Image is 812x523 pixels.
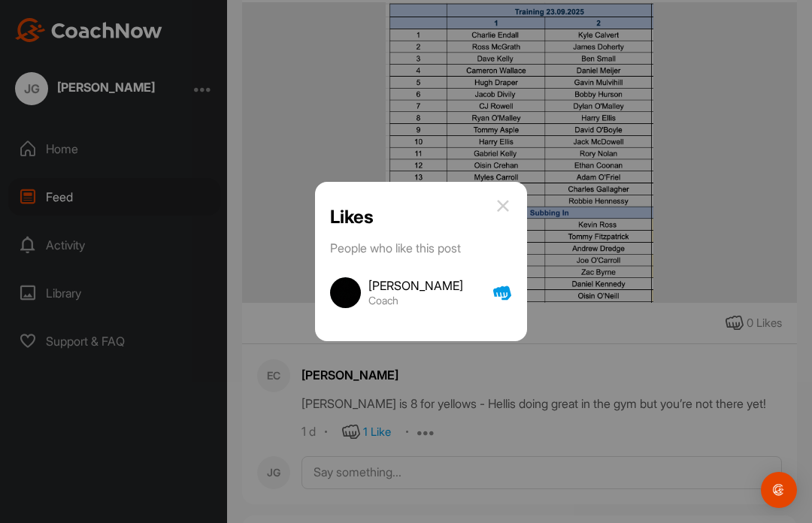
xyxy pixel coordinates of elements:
div: People who like this post [330,239,512,257]
h1: Likes [330,206,374,228]
img: avatar [330,277,361,308]
img: liked [493,277,512,308]
h3: [PERSON_NAME] [368,280,463,292]
div: Open Intercom Messenger [761,472,797,508]
p: Coach [368,295,463,307]
img: close [494,197,512,215]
